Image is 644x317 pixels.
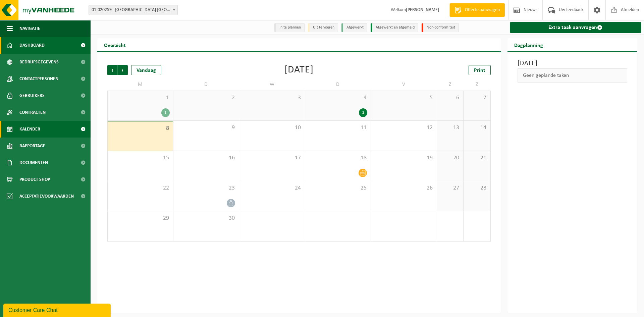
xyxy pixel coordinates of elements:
li: Uit te voeren [308,23,338,32]
span: Kalender [19,121,40,138]
span: Rapportage [19,138,45,154]
span: 28 [467,184,487,192]
span: Print [474,68,485,73]
span: 21 [467,154,487,162]
span: 23 [177,184,236,192]
td: M [107,78,173,91]
span: Bedrijfsgegevens [19,54,59,70]
td: W [239,78,305,91]
span: 9 [177,124,236,131]
a: Offerte aanvragen [449,3,505,17]
span: 18 [309,154,368,162]
span: 2 [177,94,236,102]
span: Gebruikers [19,87,45,104]
span: 8 [111,125,170,132]
li: In te plannen [274,23,305,32]
span: Product Shop [19,171,50,188]
span: 3 [243,94,302,102]
a: Extra taak aanvragen [510,22,642,33]
td: Z [437,78,464,91]
span: Vorige [107,65,117,75]
span: Navigatie [19,20,40,37]
td: D [173,78,239,91]
span: 13 [440,124,460,131]
span: Volgende [118,65,128,75]
span: 11 [309,124,368,131]
span: 17 [243,154,302,162]
span: 12 [374,124,433,131]
h2: Dagplanning [507,38,550,51]
span: 19 [374,154,433,162]
td: Z [464,78,490,91]
span: 25 [309,184,368,192]
span: 1 [111,94,170,102]
a: Print [469,65,491,75]
span: 16 [177,154,236,162]
span: 01-020259 - BANVERCO NV - OOSTENDE [89,5,177,15]
span: 6 [440,94,460,102]
span: 24 [243,184,302,192]
span: 14 [467,124,487,131]
span: Offerte aanvragen [463,7,501,13]
div: 2 [359,108,367,117]
span: 10 [243,124,302,131]
li: Afgewerkt [341,23,367,32]
h3: [DATE] [518,58,628,68]
div: Geen geplande taken [518,68,628,83]
span: Documenten [19,154,48,171]
div: Vandaag [131,65,161,75]
h2: Overzicht [97,38,132,51]
span: Contracten [19,104,46,121]
span: 7 [467,94,487,102]
span: 15 [111,154,170,162]
span: Acceptatievoorwaarden [19,188,74,205]
span: 4 [309,94,368,102]
strong: [PERSON_NAME] [406,7,439,12]
span: 01-020259 - BANVERCO NV - OOSTENDE [89,5,178,15]
span: Dashboard [19,37,45,54]
span: 5 [374,94,433,102]
div: [DATE] [284,65,314,75]
span: Contactpersonen [19,70,58,87]
span: 26 [374,184,433,192]
div: 1 [161,108,170,117]
td: V [371,78,437,91]
li: Afgewerkt en afgemeld [371,23,418,32]
iframe: chat widget [3,302,112,317]
td: D [305,78,371,91]
span: 30 [177,215,236,222]
li: Non-conformiteit [422,23,459,32]
span: 27 [440,184,460,192]
span: 22 [111,184,170,192]
span: 20 [440,154,460,162]
span: 29 [111,215,170,222]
